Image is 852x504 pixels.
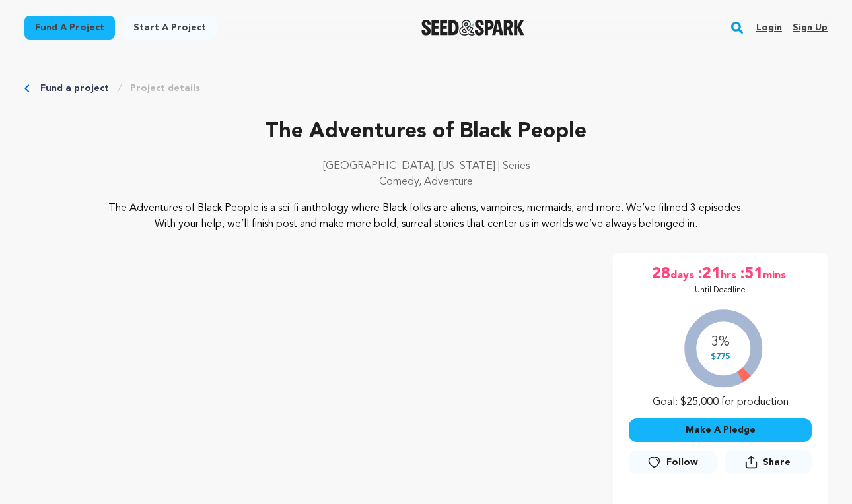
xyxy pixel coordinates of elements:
[130,82,200,95] a: Project details
[756,17,782,38] a: Login
[421,20,525,36] img: Seed&Spark Logo Dark Mode
[629,451,716,474] a: Follow
[695,285,746,296] p: Until Deadline
[763,264,789,285] span: mins
[24,116,828,148] p: The Adventures of Black People
[793,17,828,38] a: Sign up
[105,201,748,232] p: The Adventures of Black People is a sci-fi anthology where Black folks are aliens, vampires, merm...
[721,264,739,285] span: hrs
[666,456,698,469] span: Follow
[697,264,721,285] span: :21
[24,158,828,174] p: [GEOGRAPHIC_DATA], [US_STATE] | Series
[24,82,828,95] div: Breadcrumb
[763,456,791,469] span: Share
[421,20,525,36] a: Seed&Spark Homepage
[739,264,763,285] span: :51
[24,16,115,40] a: Fund a project
[40,82,109,95] a: Fund a project
[725,450,812,474] button: Share
[629,418,812,442] button: Make A Pledge
[123,16,217,40] a: Start a project
[652,264,670,285] span: 28
[725,450,812,480] span: Share
[24,174,828,190] p: Comedy, Adventure
[670,264,697,285] span: days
